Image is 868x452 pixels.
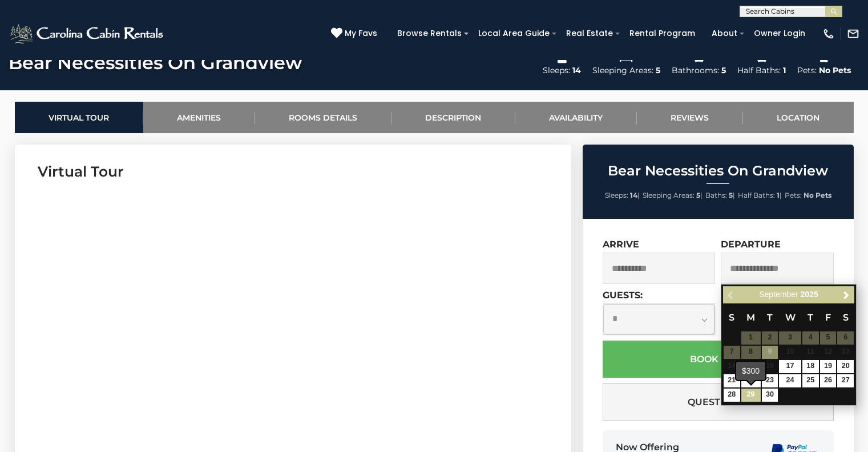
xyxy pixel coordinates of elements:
[779,346,801,359] span: 10
[802,346,819,359] span: 11
[391,102,515,133] a: Description
[741,360,761,373] span: 15
[738,191,775,199] span: Half Baths:
[820,346,837,359] span: 12
[586,163,851,178] h2: Bear Necessities On Grandview
[785,191,802,199] span: Pets:
[637,102,743,133] a: Reviews
[721,239,781,250] label: Departure
[724,389,740,402] a: 28
[785,312,796,323] span: Wednesday
[741,389,761,402] a: 29
[767,312,773,323] span: Tuesday
[9,22,167,45] img: White-1-2.png
[802,374,819,387] a: 25
[603,290,643,301] label: Guests:
[724,360,740,373] span: 14
[391,25,467,42] a: Browse Rentals
[738,188,782,203] li: |
[843,312,849,323] span: Saturday
[38,162,548,182] h3: Virtual Tour
[705,191,727,199] span: Baths:
[643,191,695,199] span: Sleeping Areas:
[822,27,835,40] img: phone-regular-white.png
[825,312,831,323] span: Friday
[15,102,143,133] a: Virtual Tour
[624,25,701,42] a: Rental Program
[473,25,555,42] a: Local Area Guide
[842,290,851,299] span: Next
[837,374,854,387] a: 27
[839,288,853,302] a: Next
[762,374,778,387] a: 23
[820,360,837,373] a: 19
[255,102,391,133] a: Rooms Details
[603,383,834,421] button: Questions?
[630,191,637,199] strong: 14
[603,341,834,378] button: Book Now
[759,290,798,299] span: September
[515,102,637,133] a: Availability
[729,191,733,199] strong: 5
[801,290,818,299] span: 2025
[777,191,780,199] strong: 1
[748,25,811,42] a: Owner Login
[560,25,619,42] a: Real Estate
[762,389,778,402] a: 30
[603,239,639,250] label: Arrive
[743,102,854,133] a: Location
[736,362,765,380] div: $300
[705,188,735,203] li: |
[808,312,813,323] span: Thursday
[804,191,831,199] strong: No Pets
[802,360,819,373] a: 18
[143,102,255,133] a: Amenities
[779,374,801,387] a: 24
[762,346,778,359] span: 9
[696,191,700,199] strong: 5
[746,312,755,323] span: Monday
[820,374,837,387] a: 26
[345,27,377,39] span: My Favs
[643,188,703,203] li: |
[837,360,854,373] a: 20
[837,346,854,359] span: 13
[605,188,640,203] li: |
[779,360,801,373] a: 17
[847,27,859,40] img: mail-regular-white.png
[706,25,743,42] a: About
[724,374,740,387] a: 21
[729,312,734,323] span: Sunday
[331,27,380,40] a: My Favs
[605,191,628,199] span: Sleeps:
